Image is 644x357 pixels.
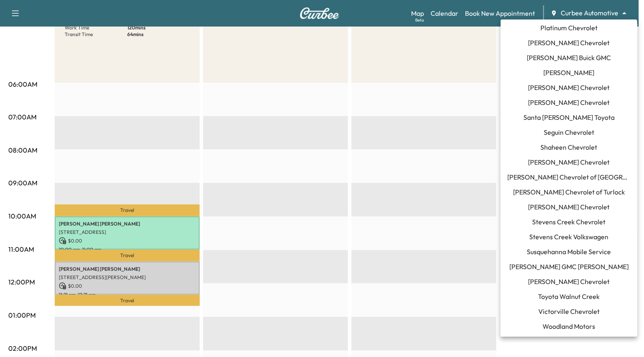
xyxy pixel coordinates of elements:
[543,321,596,331] span: Woodland Motors
[533,217,606,227] span: Stevens Creek Chevrolet
[544,127,594,137] span: Seguin Chevrolet
[540,23,598,33] span: Platinum Chevrolet
[527,247,611,257] span: Susquehanna Mobile Service
[523,112,615,122] span: Santa [PERSON_NAME] Toyota
[528,157,610,167] span: [PERSON_NAME] Chevrolet
[541,142,598,152] span: Shaheen Chevrolet
[528,38,610,48] span: [PERSON_NAME] Chevrolet
[527,53,611,63] span: [PERSON_NAME] Buick GMC
[530,232,609,242] span: Stevens Creek Volkswagen
[528,277,610,287] span: [PERSON_NAME] Chevrolet
[528,97,610,107] span: [PERSON_NAME] Chevrolet
[528,202,610,212] span: [PERSON_NAME] Chevrolet
[538,306,600,316] span: Victorville Chevrolet
[507,172,631,182] span: [PERSON_NAME] Chevrolet of [GEOGRAPHIC_DATA]
[538,291,600,301] span: Toyota Walnut Creek
[544,68,595,78] span: [PERSON_NAME]
[513,187,625,197] span: [PERSON_NAME] Chevrolet of Turlock
[509,262,629,272] span: [PERSON_NAME] GMC [PERSON_NAME]
[528,83,610,92] span: [PERSON_NAME] Chevrolet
